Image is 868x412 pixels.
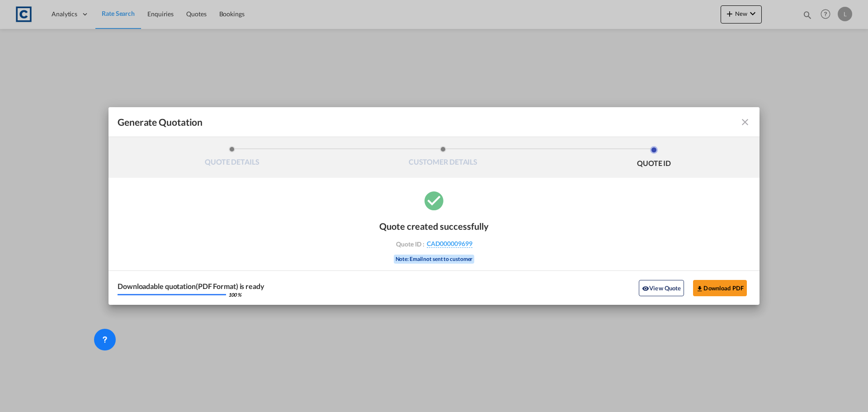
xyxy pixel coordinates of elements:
li: QUOTE ID [548,146,759,170]
button: Download PDF [693,280,747,296]
md-icon: icon-checkbox-marked-circle [423,189,445,212]
div: Downloadable quotation(PDF Format) is ready [118,283,264,290]
li: QUOTE DETAILS [127,146,338,170]
md-dialog: Generate QuotationQUOTE ... [108,107,759,305]
div: Note: Email not sent to customer [394,255,475,264]
button: icon-eyeView Quote [639,280,684,296]
div: Quote created successfully [379,221,489,232]
div: 100 % [228,292,241,297]
md-icon: icon-close fg-AAA8AD cursor m-0 [740,117,750,128]
li: CUSTOMER DETAILS [338,146,549,170]
md-icon: icon-download [696,285,703,292]
span: CAD000009699 [427,240,472,248]
md-icon: icon-eye [642,285,649,292]
div: Quote ID : [382,240,486,248]
span: Generate Quotation [118,116,203,128]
